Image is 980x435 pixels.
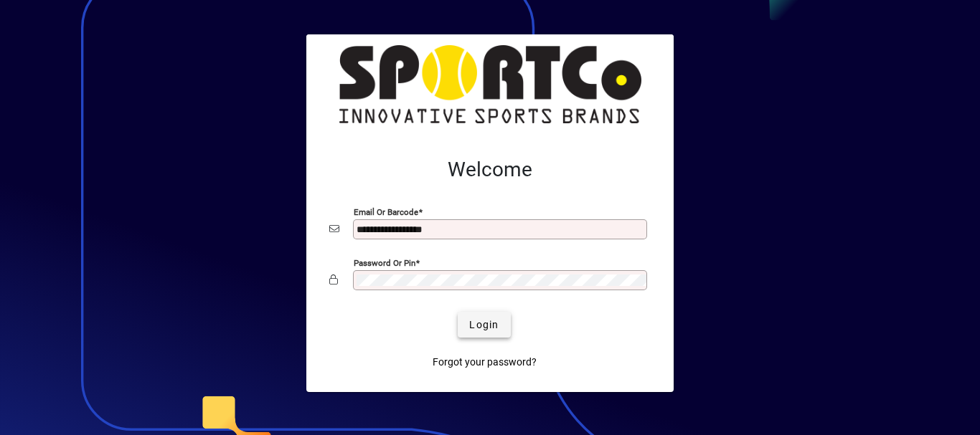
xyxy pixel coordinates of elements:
span: Login [469,317,499,333]
h2: Welcome [329,158,651,182]
button: Login [458,312,510,338]
span: Forgot your password? [433,355,537,370]
a: Forgot your password? [427,349,542,375]
mat-label: Email or Barcode [354,207,418,217]
mat-label: Password or Pin [354,258,415,268]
